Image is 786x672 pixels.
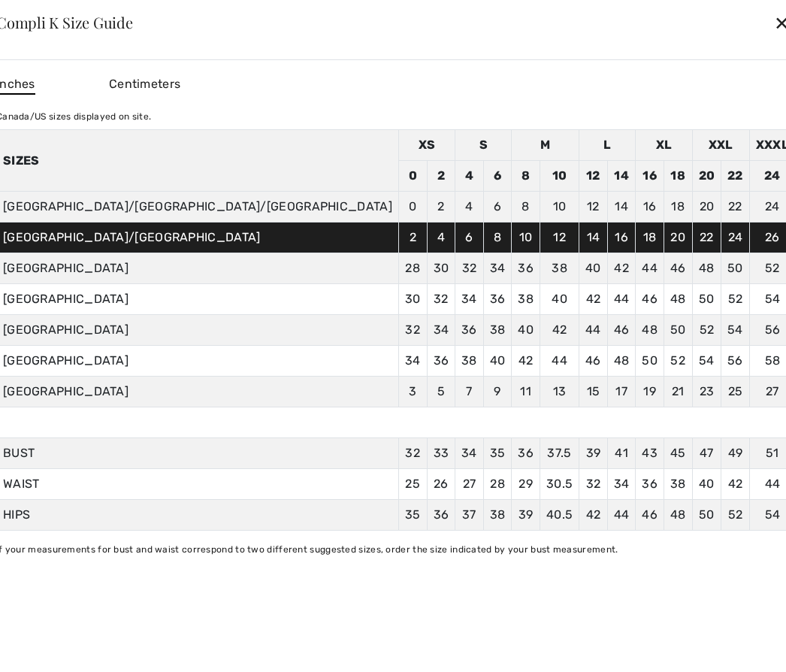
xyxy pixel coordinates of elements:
td: 8 [512,161,540,192]
td: 44 [636,253,664,284]
td: 10 [512,222,540,253]
td: 52 [664,346,692,377]
td: XS [398,130,455,161]
span: 40 [699,477,715,491]
td: 4 [427,222,455,253]
td: 13 [540,377,579,407]
td: 25 [721,377,750,407]
span: 49 [728,446,743,460]
td: 46 [664,253,692,284]
span: 40.5 [546,507,573,522]
td: 4 [455,192,484,222]
td: 11 [512,377,540,407]
span: 32 [405,446,420,460]
td: 19 [636,377,664,407]
td: 16 [636,161,664,192]
span: 29 [518,477,533,491]
td: 18 [636,222,664,253]
span: 47 [700,446,714,460]
td: XL [636,130,692,161]
td: 54 [692,346,721,377]
td: 34 [455,284,484,315]
td: 40 [540,284,579,315]
td: 46 [607,315,636,346]
td: 5 [427,377,455,407]
td: 52 [721,284,750,315]
span: 48 [670,507,686,522]
td: XXL [692,130,749,161]
span: 36 [518,446,534,460]
span: 34 [461,446,477,460]
td: 42 [607,253,636,284]
td: 46 [636,284,664,315]
span: 52 [728,507,743,522]
td: 46 [579,346,608,377]
td: 40 [579,253,608,284]
td: 38 [512,284,540,315]
span: 51 [766,446,779,460]
td: 40 [512,315,540,346]
td: 17 [607,377,636,407]
td: 2 [398,222,427,253]
td: 44 [607,284,636,315]
span: 26 [434,477,449,491]
td: 54 [721,315,750,346]
span: 37 [462,507,476,522]
td: 24 [721,222,750,253]
td: 6 [483,192,512,222]
td: 36 [427,346,455,377]
td: 21 [664,377,692,407]
td: 34 [427,315,455,346]
span: 34 [614,477,630,491]
td: 32 [398,315,427,346]
td: 22 [721,161,750,192]
span: 25 [405,477,420,491]
span: 35 [490,446,506,460]
td: 12 [579,192,608,222]
span: 33 [434,446,449,460]
td: 0 [398,192,427,222]
span: 44 [614,507,630,522]
td: 32 [455,253,484,284]
span: 30.5 [546,477,573,491]
td: 6 [455,222,484,253]
td: 14 [579,222,608,253]
span: 39 [586,446,601,460]
td: 30 [398,284,427,315]
td: 32 [427,284,455,315]
span: 41 [615,446,628,460]
td: 20 [692,161,721,192]
td: 10 [540,192,579,222]
td: 56 [721,346,750,377]
td: 50 [692,284,721,315]
td: 50 [721,253,750,284]
span: 42 [586,507,601,522]
td: 22 [721,192,750,222]
td: 50 [664,315,692,346]
span: 27 [463,477,476,491]
td: 44 [579,315,608,346]
td: 28 [398,253,427,284]
td: 48 [636,315,664,346]
td: 34 [483,253,512,284]
span: Chat [35,11,66,24]
td: 52 [692,315,721,346]
span: Centimeters [109,77,180,91]
td: 42 [512,346,540,377]
td: 4 [455,161,484,192]
td: 22 [692,222,721,253]
td: 40 [483,346,512,377]
td: 14 [607,192,636,222]
td: 34 [398,346,427,377]
td: 6 [483,161,512,192]
td: 10 [540,161,579,192]
td: 16 [607,222,636,253]
td: 12 [579,161,608,192]
td: 36 [483,284,512,315]
span: 38 [670,477,686,491]
td: 38 [540,253,579,284]
td: 0 [398,161,427,192]
span: 50 [699,507,715,522]
td: 50 [636,346,664,377]
td: 38 [455,346,484,377]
